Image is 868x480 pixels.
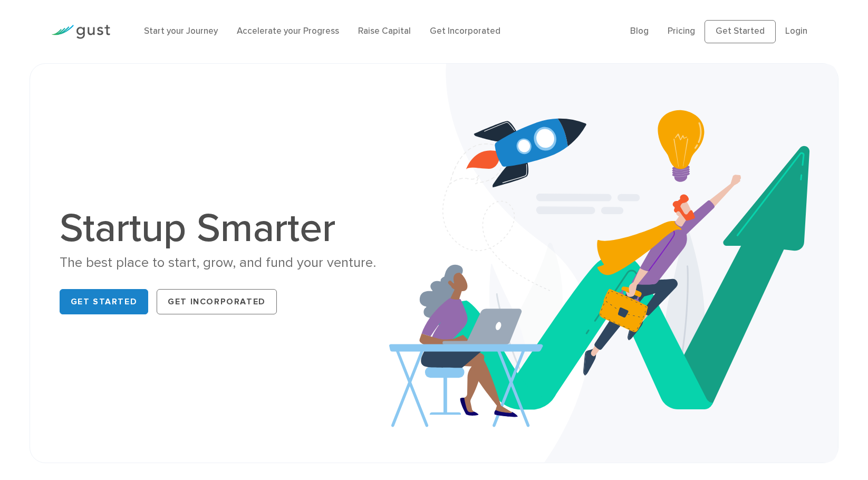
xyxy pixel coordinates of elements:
a: Get Incorporated [157,289,277,314]
a: Raise Capital [358,26,411,36]
a: Blog [630,26,649,36]
a: Pricing [668,26,695,36]
img: Startup Smarter Hero [389,64,838,463]
div: The best place to start, grow, and fund your venture. [60,254,423,272]
a: Get Started [60,289,149,314]
a: Start your Journey [144,26,218,36]
a: Accelerate your Progress [237,26,339,36]
a: Get Incorporated [430,26,500,36]
a: Get Started [705,20,776,43]
img: Gust Logo [51,25,110,39]
a: Login [785,26,807,36]
h1: Startup Smarter [60,208,423,248]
